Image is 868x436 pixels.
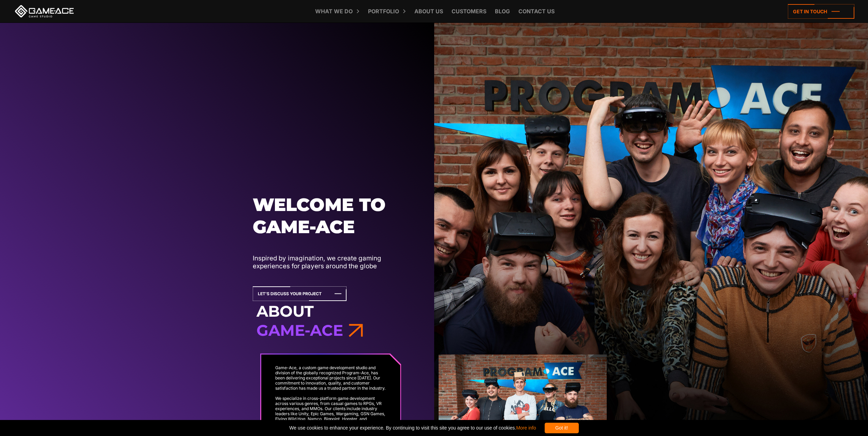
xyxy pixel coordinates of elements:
[253,194,414,238] h1: Welcome to Game-ace
[256,321,343,340] span: Game-Ace
[256,302,612,340] h3: About
[275,365,386,391] p: Game-Ace, a custom game development studio and division of the globally recognized Program-Ace, h...
[545,423,579,433] div: Got it!
[253,286,347,301] a: Let's Discuss Your Project
[289,423,536,433] span: We use cookies to enhance your experience. By continuing to visit this site you agree to our use ...
[788,4,854,19] a: Get in touch
[516,425,536,431] a: More info
[275,396,386,432] p: We specialize in cross-platform game development across various genres, from casual games to RPGs...
[253,254,414,270] p: Inspired by imagination, we create gaming experiences for players around the globe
